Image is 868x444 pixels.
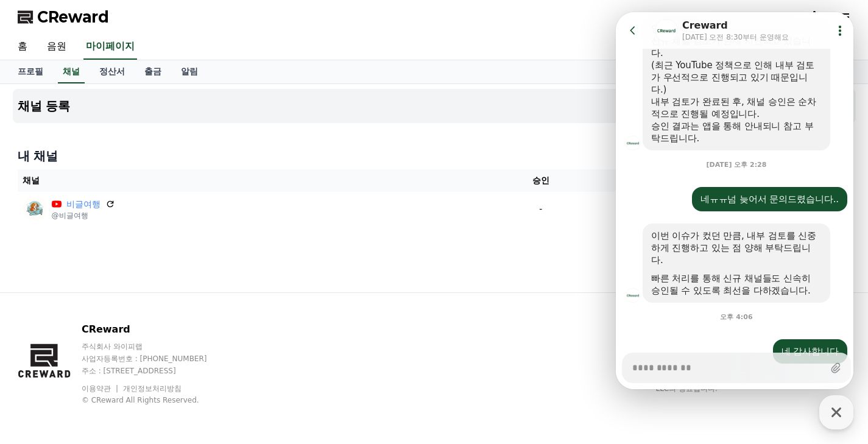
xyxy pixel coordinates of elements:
p: 주식회사 와이피랩 [82,342,230,351]
button: 채널 등록 [13,89,856,123]
th: 승인 [480,169,601,192]
a: 마이페이지 [83,34,137,60]
a: 정산서 [90,60,135,83]
a: 채널 [58,60,85,83]
a: 개인정보처리방침 [123,384,182,393]
a: 비글여행 [66,198,101,211]
a: CReward [18,7,109,27]
p: © CReward All Rights Reserved. [82,395,230,405]
a: 알림 [171,60,208,83]
p: 사업자등록번호 : [PHONE_NUMBER] [82,354,230,364]
p: @비글여행 [52,211,115,220]
a: 음원 [37,34,76,60]
p: 주소 : [STREET_ADDRESS] [82,366,230,376]
th: 상태 [601,169,850,192]
span: CReward [37,7,109,27]
a: 이용약관 [82,384,120,393]
img: 비글여행 [23,197,47,221]
p: - [485,203,596,216]
h4: 채널 등록 [18,99,71,113]
p: CReward [82,322,230,337]
h4: 내 채널 [18,147,851,164]
iframe: Channel chat [616,12,853,389]
a: 프로필 [8,60,53,83]
a: 출금 [135,60,171,83]
a: 홈 [8,34,37,60]
th: 채널 [18,169,481,192]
